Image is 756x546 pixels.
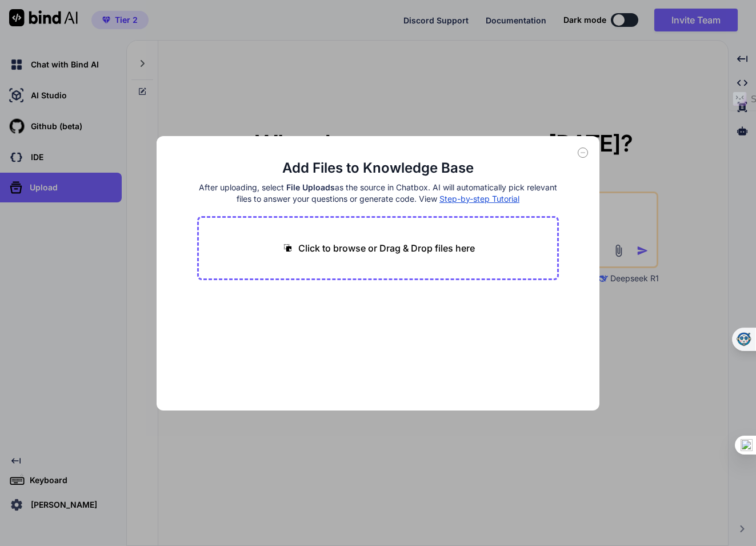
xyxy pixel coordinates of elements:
[298,241,475,255] p: Click to browse or Drag & Drop files here
[197,159,558,177] h2: Add Files to Knowledge Base
[439,194,519,204] span: Step-by-step Tutorial
[197,182,558,205] h4: After uploading, select as the source in Chatbox. AI will automatically pick relevant files to an...
[741,439,753,451] img: one_i.png
[286,182,335,192] span: File Uploads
